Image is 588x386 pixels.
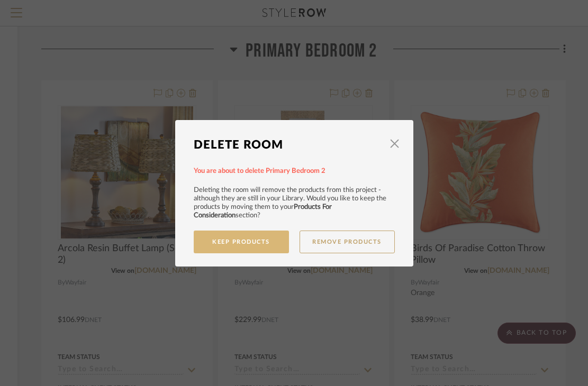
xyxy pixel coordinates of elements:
button: Remove Products [300,231,395,253]
b: Products For Consideration [194,204,332,219]
button: Keep Products [194,231,289,253]
div: Deleting the room will remove the products from this project - although they are still in your Li... [188,186,390,220]
button: Close [384,133,405,154]
div: Delete Room [194,133,384,157]
dialog-header: Delete Room [188,133,400,157]
div: You are about to delete Primary Bedroom 2 [188,167,379,176]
